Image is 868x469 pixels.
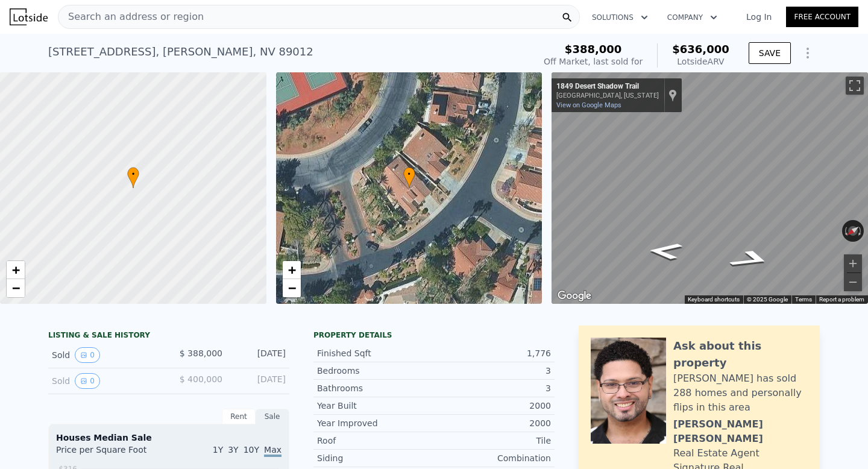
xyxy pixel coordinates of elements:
[556,92,659,99] div: [GEOGRAPHIC_DATA], [US_STATE]
[732,11,786,23] a: Log In
[317,435,434,447] div: Roof
[673,446,759,461] div: Real Estate Agent
[56,444,169,463] div: Price per Square Foot
[552,72,868,304] div: Map
[288,280,295,295] span: −
[58,10,204,24] span: Search an address or region
[841,221,864,241] button: Reset the view
[786,7,858,27] a: Free Account
[180,374,222,384] span: $ 400,000
[658,7,727,28] button: Company
[12,280,20,295] span: −
[565,43,622,55] span: $388,000
[673,338,808,371] div: Ask about this property
[222,409,256,424] div: Rent
[317,365,434,377] div: Bedrooms
[127,169,139,180] span: •
[7,261,25,279] a: Zoom in
[749,42,791,64] button: SAVE
[673,417,808,446] div: [PERSON_NAME] [PERSON_NAME]
[228,445,238,455] span: 3Y
[403,167,415,188] div: •
[556,82,659,92] div: 1849 Desert Shadow Trail
[75,347,100,363] button: View historical data
[317,347,434,359] div: Finished Sqft
[56,432,281,444] div: Houses Median Sale
[434,365,551,377] div: 3
[127,167,139,188] div: •
[552,72,868,304] div: Street View
[747,296,788,303] span: © 2025 Google
[317,382,434,394] div: Bathrooms
[672,55,729,68] div: Lotside ARV
[844,254,862,272] button: Zoom in
[555,288,594,304] img: Google
[668,89,677,102] a: Show location on map
[48,330,289,342] div: LISTING & SALE HISTORY
[244,445,259,455] span: 10Y
[232,373,286,389] div: [DATE]
[283,261,301,279] a: Zoom in
[7,279,25,297] a: Zoom out
[796,41,820,65] button: Show Options
[264,445,281,457] span: Max
[434,347,551,359] div: 1,776
[48,43,313,60] div: [STREET_ADDRESS] , [PERSON_NAME] , NV 89012
[711,245,791,273] path: Go Southwest, Desert Shadow Trail
[317,452,434,464] div: Siding
[842,220,849,242] button: Rotate counterclockwise
[434,452,551,464] div: Combination
[434,417,551,429] div: 2000
[313,330,555,340] div: Property details
[844,273,862,291] button: Zoom out
[556,101,621,109] a: View on Google Maps
[434,400,551,412] div: 2000
[434,435,551,447] div: Tile
[544,55,643,68] div: Off Market, last sold for
[317,400,434,412] div: Year Built
[75,373,100,389] button: View historical data
[688,295,740,304] button: Keyboard shortcuts
[633,239,697,264] path: Go Northeast, Desert Shadow Trail
[858,220,864,242] button: Rotate clockwise
[819,296,864,303] a: Report a problem
[403,169,415,180] span: •
[10,8,48,25] img: Lotside
[317,417,434,429] div: Year Improved
[213,445,223,455] span: 1Y
[434,382,551,394] div: 3
[846,77,864,95] button: Toggle fullscreen view
[256,409,289,424] div: Sale
[52,347,159,363] div: Sold
[12,262,20,277] span: +
[555,288,594,304] a: Open this area in Google Maps (opens a new window)
[288,262,295,277] span: +
[795,296,812,303] a: Terms (opens in new tab)
[283,279,301,297] a: Zoom out
[672,43,729,55] span: $636,000
[52,373,159,389] div: Sold
[673,371,808,415] div: [PERSON_NAME] has sold 288 homes and personally flips in this area
[180,348,222,358] span: $ 388,000
[232,347,286,363] div: [DATE]
[582,7,658,28] button: Solutions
